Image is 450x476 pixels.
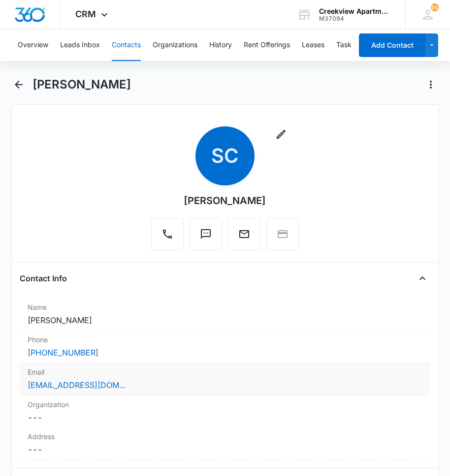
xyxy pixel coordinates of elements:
[11,77,27,92] button: Back
[20,427,430,460] div: Address---
[431,3,439,11] div: notifications count
[28,444,422,455] dd: ---
[302,30,324,61] button: Leases
[336,30,355,61] button: Tasks
[319,7,391,15] div: account name
[20,363,430,395] div: Email[EMAIL_ADDRESS][DOMAIN_NAME]
[244,30,290,61] button: Rent Offerings
[151,218,184,250] button: Call
[423,77,439,92] button: Actions
[20,395,430,427] div: Organization---
[28,431,422,442] label: Address
[190,218,222,250] button: Text
[359,33,425,57] button: Add Contact
[151,233,184,241] a: Call
[28,379,126,391] a: [EMAIL_ADDRESS][DOMAIN_NAME]
[28,367,422,377] label: Email
[20,330,430,363] div: Phone[PHONE_NUMBER]
[28,314,422,326] dd: [PERSON_NAME]
[28,399,422,410] label: Organization
[28,347,98,358] a: [PHONE_NUMBER]
[28,334,422,345] label: Phone
[20,298,430,330] div: Name[PERSON_NAME]
[195,126,255,185] span: SC
[228,218,260,250] button: Email
[18,30,48,61] button: Overview
[209,30,232,61] button: History
[184,193,266,208] div: [PERSON_NAME]
[190,233,222,241] a: Text
[415,270,430,286] button: Close
[28,412,422,423] dd: ---
[431,3,439,11] span: 91
[112,30,141,61] button: Contacts
[228,233,260,241] a: Email
[28,302,422,312] label: Name
[60,30,100,61] button: Leads Inbox
[75,9,96,19] span: CRM
[32,77,131,92] h1: [PERSON_NAME]
[20,272,67,284] h4: Contact Info
[319,15,391,22] div: account id
[153,30,197,61] button: Organizations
